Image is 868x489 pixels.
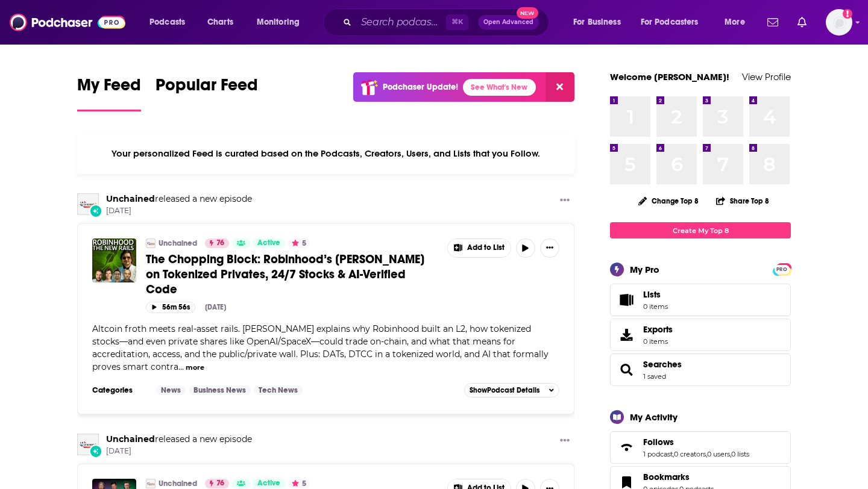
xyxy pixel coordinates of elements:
[356,13,446,32] input: Search podcasts, credits, & more...
[383,82,458,92] p: Podchaser Update!
[643,289,661,300] span: Lists
[146,302,195,313] button: 56m 56s
[77,434,99,455] img: Unchained
[106,193,155,204] a: Unchained
[643,472,690,482] span: Bookmarks
[610,222,791,238] a: Create My Top 8
[335,8,561,36] div: Search podcasts, credits, & more...
[643,359,682,370] a: Searches
[826,9,852,36] span: Logged in as WachsmanSG
[156,385,186,395] a: News
[673,450,674,458] span: ,
[92,323,549,372] span: Altcoin froth meets real-asset rails. [PERSON_NAME] explains why Robinhood built an L2, how token...
[614,291,638,308] span: Lists
[643,437,749,447] a: Follows
[205,303,226,311] div: [DATE]
[643,450,673,458] a: 1 podcast
[633,13,716,32] button: open menu
[207,14,233,31] span: Charts
[716,13,760,32] button: open menu
[77,133,574,174] div: Your personalized Feed is curated based on the Podcasts, Creators, Users, and Lists that you Follow.
[826,9,852,36] img: User Profile
[248,13,315,32] button: open menu
[463,79,536,96] a: See What's New
[775,264,789,273] a: PRO
[565,13,636,32] button: open menu
[205,238,229,248] a: 76
[631,193,706,208] button: Change Top 8
[77,75,141,111] a: My Feed
[156,75,258,111] a: Popular Feed
[630,411,678,423] div: My Activity
[763,12,783,33] a: Show notifications dropdown
[643,472,714,482] a: Bookmarks
[610,71,729,83] a: Welcome [PERSON_NAME]!
[478,15,539,30] button: Open AdvancedNew
[159,479,197,488] a: Unchained
[89,204,102,217] div: New Episode
[641,14,699,31] span: For Podcasters
[725,14,745,31] span: More
[92,385,146,395] h3: Categories
[253,238,285,248] a: Active
[141,13,201,32] button: open menu
[106,206,252,216] span: [DATE]
[146,479,156,488] img: Unchained
[106,446,252,456] span: [DATE]
[159,238,197,248] a: Unchained
[643,372,666,381] a: 1 saved
[643,437,674,447] span: Follows
[77,75,141,102] span: My Feed
[610,319,791,351] a: Exports
[826,9,852,36] button: Show profile menu
[77,193,99,215] img: Unchained
[555,434,574,449] button: Show More Button
[146,238,156,248] img: Unchained
[540,238,559,258] button: Show More Button
[573,14,621,31] span: For Business
[775,265,789,274] span: PRO
[630,264,659,275] div: My Pro
[254,385,303,395] a: Tech News
[643,324,673,335] span: Exports
[467,243,505,252] span: Add to List
[106,434,155,444] a: Unchained
[253,479,285,488] a: Active
[470,386,539,394] span: Show Podcast Details
[730,450,731,458] span: ,
[610,354,791,386] span: Searches
[146,252,424,297] span: The Chopping Block: Robinhood’s [PERSON_NAME] on Tokenized Privates, 24/7 Stocks & AI-Verified Code
[189,385,251,395] a: Business News
[674,450,706,458] a: 0 creators
[517,7,538,19] span: New
[156,75,258,102] span: Popular Feed
[843,9,852,19] svg: Add a profile image
[178,361,184,372] span: ...
[89,444,102,458] div: New Episode
[614,439,638,456] a: Follows
[643,337,673,346] span: 0 items
[483,19,533,25] span: Open Advanced
[614,326,638,343] span: Exports
[614,361,638,378] a: Searches
[149,14,185,31] span: Podcasts
[742,71,791,83] a: View Profile
[464,383,559,397] button: ShowPodcast Details
[106,434,252,445] h3: released a new episode
[216,237,224,249] span: 76
[706,450,707,458] span: ,
[257,14,300,31] span: Monitoring
[288,238,310,248] button: 5
[643,302,668,311] span: 0 items
[707,450,730,458] a: 0 users
[288,479,310,488] button: 5
[92,238,136,282] img: The Chopping Block: Robinhood’s Vlad Tenev on Tokenized Privates, 24/7 Stocks & AI-Verified Code
[205,479,229,488] a: 76
[448,239,511,257] button: Show More Button
[10,11,125,34] img: Podchaser - Follow, Share and Rate Podcasts
[446,14,468,30] span: ⌘ K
